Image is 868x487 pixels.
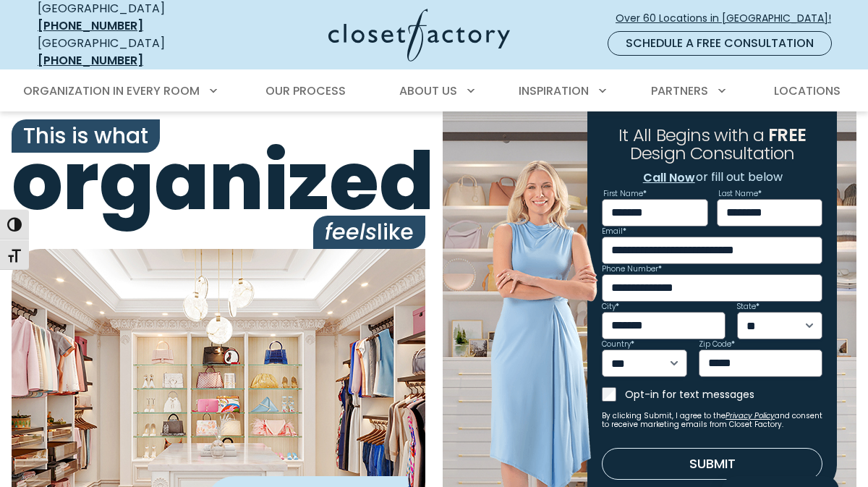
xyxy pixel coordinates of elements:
p: or fill out below [642,169,783,187]
img: Closet Factory Logo [328,9,510,62]
span: Partners [651,82,708,99]
a: [PHONE_NUMBER] [38,17,143,34]
a: [PHONE_NUMBER] [38,52,143,69]
button: Submit [602,448,822,480]
a: Over 60 Locations in [GEOGRAPHIC_DATA]! [615,6,843,31]
span: Organization in Every Room [23,82,200,99]
i: feels [325,216,377,247]
label: State [737,303,759,310]
nav: Primary Menu [13,71,855,111]
label: Email [602,228,626,235]
label: First Name [603,190,647,198]
span: Inspiration [519,82,589,99]
span: Locations [774,82,841,99]
span: This is what [12,119,160,153]
label: City [602,303,619,310]
a: Schedule a Free Consultation [608,31,832,56]
span: About Us [399,82,457,99]
label: Zip Code [699,341,735,348]
label: Phone Number [602,266,662,273]
span: It All Begins with a [618,123,764,147]
span: FREE [768,123,806,147]
span: Design Consultation [630,142,795,166]
span: Our Process [265,82,346,99]
span: organized [12,141,425,221]
span: Over 60 Locations in [GEOGRAPHIC_DATA]! [616,11,843,26]
span: like [313,216,425,249]
label: Opt-in for text messages [625,387,822,402]
a: Call Now [642,169,696,187]
div: [GEOGRAPHIC_DATA] [38,35,215,69]
label: Country [602,341,634,348]
a: Privacy Policy [726,410,775,421]
small: By clicking Submit, I agree to the and consent to receive marketing emails from Closet Factory. [602,412,822,429]
label: Last Name [718,190,762,198]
